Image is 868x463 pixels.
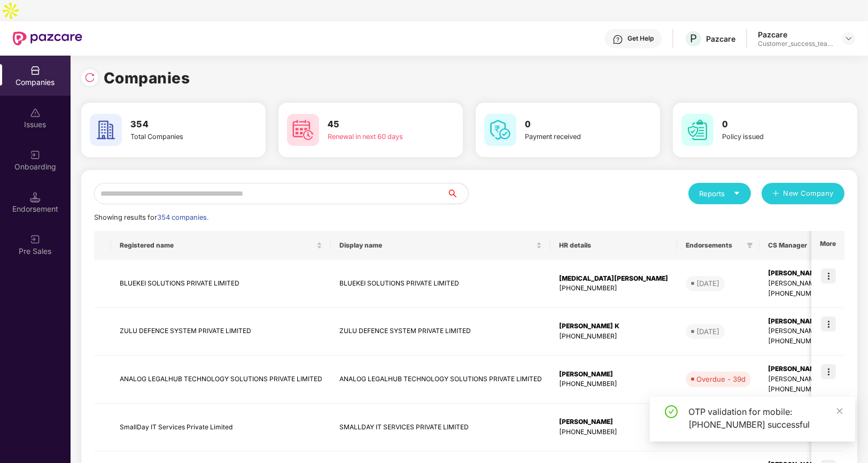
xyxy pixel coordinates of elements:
span: Registered name [120,241,314,250]
span: Display name [339,241,534,250]
h1: Companies [104,66,190,90]
img: svg+xml;base64,PHN2ZyB4bWxucz0iaHR0cDovL3d3dy53My5vcmcvMjAwMC9zdmciIHdpZHRoPSI2MCIgaGVpZ2h0PSI2MC... [90,114,122,146]
td: ANALOG LEGALHUB TECHNOLOGY SOLUTIONS PRIVATE LIMITED [331,356,551,404]
div: [MEDICAL_DATA][PERSON_NAME] [559,274,669,284]
div: [PHONE_NUMBER] [559,283,669,294]
img: New Pazcare Logo [13,32,82,45]
img: svg+xml;base64,PHN2ZyB4bWxucz0iaHR0cDovL3d3dy53My5vcmcvMjAwMC9zdmciIHdpZHRoPSI2MCIgaGVpZ2h0PSI2MC... [681,114,714,146]
td: ZULU DEFENCE SYSTEM PRIVATE LIMITED [111,308,331,356]
div: [PERSON_NAME] K [559,321,669,331]
div: Renewal in next 60 days [328,132,436,142]
img: svg+xml;base64,PHN2ZyBpZD0iQ29tcGFuaWVzIiB4bWxucz0iaHR0cDovL3d3dy53My5vcmcvMjAwMC9zdmciIHdpZHRoPS... [30,65,41,76]
div: Pazcare [706,34,735,44]
div: [PHONE_NUMBER] [559,427,669,437]
div: Policy issued [722,132,831,142]
div: Total Companies [130,132,239,142]
div: [PERSON_NAME] [559,369,669,380]
img: icon [821,268,836,283]
div: [PHONE_NUMBER] [559,331,669,342]
span: plus [772,190,779,198]
h3: 354 [130,118,239,132]
div: OTP validation for mobile: [PHONE_NUMBER] successful [688,405,842,431]
button: search [446,183,469,204]
div: Overdue - 39d [696,374,746,384]
img: svg+xml;base64,PHN2ZyBpZD0iUmVsb2FkLTMyeDMyIiB4bWxucz0iaHR0cDovL3d3dy53My5vcmcvMjAwMC9zdmciIHdpZH... [84,72,95,83]
img: icon [821,364,836,379]
td: ANALOG LEGALHUB TECHNOLOGY SOLUTIONS PRIVATE LIMITED [111,356,331,404]
div: Reports [699,188,740,199]
img: svg+xml;base64,PHN2ZyB3aWR0aD0iMTQuNSIgaGVpZ2h0PSIxNC41IiB2aWV3Qm94PSIwIDAgMTYgMTYiIGZpbGw9Im5vbm... [30,192,41,203]
button: plusNew Company [762,183,844,204]
td: BLUEKEI SOLUTIONS PRIVATE LIMITED [331,260,551,308]
th: Display name [331,231,551,260]
th: Registered name [111,231,331,260]
span: search [446,189,468,198]
th: HR details [551,231,677,260]
img: svg+xml;base64,PHN2ZyBpZD0iSGVscC0zMngzMiIgeG1sbnM9Imh0dHA6Ly93d3cudzMub3JnLzIwMDAvc3ZnIiB3aWR0aD... [613,34,623,45]
img: svg+xml;base64,PHN2ZyB4bWxucz0iaHR0cDovL3d3dy53My5vcmcvMjAwMC9zdmciIHdpZHRoPSI2MCIgaGVpZ2h0PSI2MC... [287,114,319,146]
img: svg+xml;base64,PHN2ZyB3aWR0aD0iMjAiIGhlaWdodD0iMjAiIHZpZXdCb3g9IjAgMCAyMCAyMCIgZmlsbD0ibm9uZSIgeG... [30,234,41,245]
img: svg+xml;base64,PHN2ZyBpZD0iSXNzdWVzX2Rpc2FibGVkIiB4bWxucz0iaHR0cDovL3d3dy53My5vcmcvMjAwMC9zdmciIH... [30,107,41,118]
span: caret-down [733,190,740,197]
h3: 45 [328,118,436,132]
div: [DATE] [696,326,719,337]
h3: 0 [722,118,831,132]
img: icon [821,317,836,331]
span: Endorsements [686,241,742,250]
span: check-circle [665,405,678,418]
img: svg+xml;base64,PHN2ZyB3aWR0aD0iMjAiIGhlaWdodD0iMjAiIHZpZXdCb3g9IjAgMCAyMCAyMCIgZmlsbD0ibm9uZSIgeG... [30,150,41,160]
img: svg+xml;base64,PHN2ZyB4bWxucz0iaHR0cDovL3d3dy53My5vcmcvMjAwMC9zdmciIHdpZHRoPSI2MCIgaGVpZ2h0PSI2MC... [484,114,516,146]
div: Payment received [525,132,633,142]
div: [PHONE_NUMBER] [559,379,669,389]
td: ZULU DEFENCE SYSTEM PRIVATE LIMITED [331,308,551,356]
th: More [811,231,844,260]
div: Get Help [627,34,654,43]
h3: 0 [525,118,633,132]
div: Customer_success_team_lead [758,40,833,48]
span: New Company [784,188,834,199]
img: svg+xml;base64,PHN2ZyBpZD0iRHJvcGRvd24tMzJ4MzIiIHhtbG5zPSJodHRwOi8vd3d3LnczLm9yZy8yMDAwL3N2ZyIgd2... [844,34,853,43]
span: close [836,407,843,415]
td: BLUEKEI SOLUTIONS PRIVATE LIMITED [111,260,331,308]
span: filter [747,242,753,249]
div: [PERSON_NAME] [559,417,669,427]
div: Pazcare [758,29,833,40]
span: 354 companies. [157,213,208,221]
span: filter [745,239,755,252]
td: SmallDay IT Services Private Limited [111,404,331,452]
span: P [690,32,697,45]
span: Showing results for [94,213,208,221]
div: [DATE] [696,278,719,289]
td: SMALLDAY IT SERVICES PRIVATE LIMITED [331,404,551,452]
